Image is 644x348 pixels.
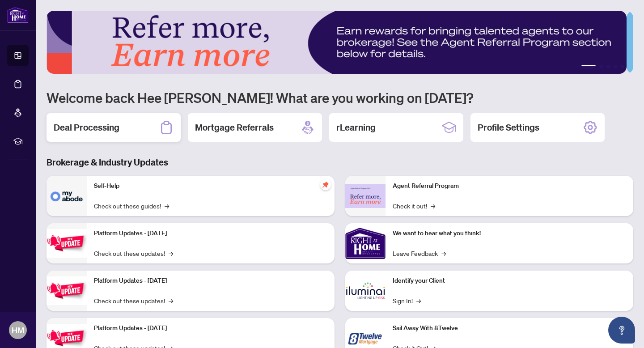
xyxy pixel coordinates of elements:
[608,317,635,344] button: Open asap
[54,121,119,134] h2: Deal Processing
[431,201,435,211] span: →
[614,65,617,68] button: 4
[416,296,421,306] span: →
[393,201,435,211] a: Check it out!→
[169,296,173,306] span: →
[12,324,24,336] span: HM
[47,176,87,216] img: Self-Help
[345,271,386,311] img: Identify your Client
[606,65,610,68] button: 3
[599,65,603,68] button: 2
[47,156,633,169] h3: Brokerage & Industry Updates
[47,276,87,305] img: Platform Updates - July 8, 2025
[393,181,626,191] p: Agent Referral Program
[345,184,386,208] img: Agent Referral Program
[7,7,29,23] img: logo
[393,229,626,238] p: We want to hear what you think!
[345,223,386,263] img: We want to hear what you think!
[47,229,87,257] img: Platform Updates - July 21, 2025
[195,121,274,134] h2: Mortgage Referrals
[393,323,626,333] p: Sail Away With 8Twelve
[94,276,327,286] p: Platform Updates - [DATE]
[94,181,327,191] p: Self-Help
[478,121,539,134] h2: Profile Settings
[94,248,173,258] a: Check out these updates!→
[47,89,633,106] h1: Welcome back Hee [PERSON_NAME]! What are you working on [DATE]?
[336,121,376,134] h2: rLearning
[94,229,327,238] p: Platform Updates - [DATE]
[393,296,421,306] a: Sign In!→
[94,296,173,306] a: Check out these updates!→
[94,201,169,211] a: Check out these guides!→
[94,323,327,333] p: Platform Updates - [DATE]
[393,248,446,258] a: Leave Feedback→
[169,248,173,258] span: →
[441,248,446,258] span: →
[621,65,624,68] button: 5
[47,11,627,74] img: Slide 0
[393,276,626,286] p: Identify your Client
[581,65,596,68] button: 1
[165,201,169,211] span: →
[320,179,331,190] span: pushpin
